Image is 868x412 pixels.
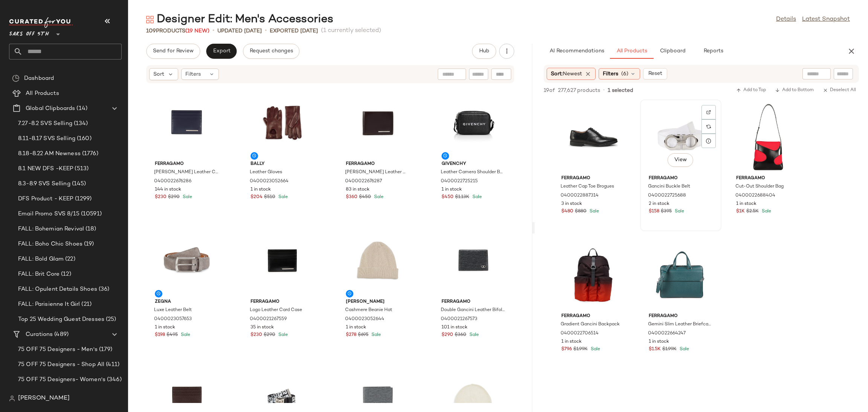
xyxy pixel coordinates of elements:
[345,169,409,176] span: [PERSON_NAME] Leather Wallet
[245,226,321,296] img: 0400021267559_BLACK
[802,15,850,24] a: Latest Snapshot
[98,345,113,354] span: (179)
[544,87,555,95] span: 19 of
[154,169,218,176] span: [PERSON_NAME] Leather Card Holder
[18,255,64,264] span: FALL: Bold Glam
[823,88,856,93] span: Deselect All
[53,330,69,339] span: (489)
[270,27,318,35] p: Exported [DATE]
[155,324,175,331] span: 1 in stock
[760,209,771,214] span: Sale
[346,332,356,339] span: $278
[558,87,600,95] span: 277,627 products
[775,88,814,93] span: Add to Bottom
[776,15,796,24] a: Details
[179,333,190,337] span: Sale
[185,70,201,78] span: Filters
[346,324,366,331] span: 1 in stock
[18,210,79,218] span: Email Promo SVS 8/15
[206,44,237,59] button: Export
[18,360,104,369] span: 75 OFF 75 Designers - Shop All
[442,186,462,193] span: 1 in stock
[588,209,599,214] span: Sale
[358,332,368,339] span: $695
[746,208,759,215] span: $2.5K
[603,70,618,78] span: Filters
[345,316,384,323] span: 0400023052644
[373,195,384,200] span: Sale
[674,157,687,163] span: View
[79,210,102,218] span: (10591)
[575,208,587,215] span: $880
[153,70,164,78] span: Sort
[24,74,54,83] span: Dashboard
[75,134,92,143] span: (160)
[108,391,123,399] span: (282)
[9,17,73,28] img: cfy_white_logo.C9jOOHJF.svg
[265,26,267,35] span: •
[217,27,262,35] p: updated [DATE]
[455,332,466,339] span: $360
[649,175,713,182] span: Ferragamo
[64,255,75,264] span: (22)
[436,88,512,158] img: 0400022725215_BLACK
[346,186,370,193] span: 83 in stock
[555,240,631,310] img: 0400022706514_NEROFLAMERED
[146,44,200,59] button: Send for Review
[479,48,489,54] span: Hub
[264,194,275,201] span: $510
[18,195,73,203] span: DFS Product - KEEP
[146,28,156,34] span: 109
[18,119,72,128] span: 7.27-8.2 SVS Selling
[251,332,262,339] span: $230
[703,48,723,54] span: Reports
[26,330,53,339] span: Curations
[436,226,512,296] img: 0400021267573_BLACKGREY
[649,201,669,208] span: 2 in stock
[249,48,293,54] span: Request changes
[603,87,605,94] span: •
[12,75,20,82] img: svg%3e
[181,195,192,200] span: Sale
[549,48,604,54] span: AI Recommendations
[649,346,661,353] span: $1.5K
[551,70,582,78] span: Sort:
[146,12,333,27] div: Designer Edit: Men's Accessories
[277,195,288,200] span: Sale
[662,346,677,353] span: $1.99K
[736,208,745,215] span: $1K
[153,48,194,54] span: Send for Review
[668,153,693,167] button: View
[608,87,633,95] span: 1 selected
[706,110,711,114] img: svg%3e
[149,226,225,296] img: 0400023057653_LIGHTGREY
[733,86,769,95] button: Add to Top
[649,313,713,320] span: Ferragamo
[441,178,478,185] span: 0400022725215
[185,28,209,34] span: (19 New)
[18,165,73,173] span: 8.1 NEW DFS -KEEP
[442,299,506,305] span: Ferragamo
[243,44,300,59] button: Request changes
[561,313,625,320] span: Ferragamo
[18,225,84,233] span: FALL: Bohemian Revival
[471,195,482,200] span: Sale
[18,285,97,294] span: FALL: Opulent Details Shoes
[346,161,410,168] span: Ferragamo
[104,360,119,369] span: (411)
[18,270,60,279] span: FALL: Brit Core
[251,186,271,193] span: 1 in stock
[18,180,70,188] span: 8.3-8.9 SVS Selling
[146,27,209,35] div: Products
[359,194,371,201] span: $450
[649,208,659,215] span: $158
[167,332,178,339] span: $495
[370,333,381,337] span: Sale
[251,324,274,331] span: 35 in stock
[661,208,672,215] span: $395
[104,315,116,324] span: (25)
[563,71,582,77] span: Newest
[251,299,315,305] span: Ferragamo
[706,124,711,129] img: svg%3e
[18,300,80,309] span: FALL: Parisienne It Girl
